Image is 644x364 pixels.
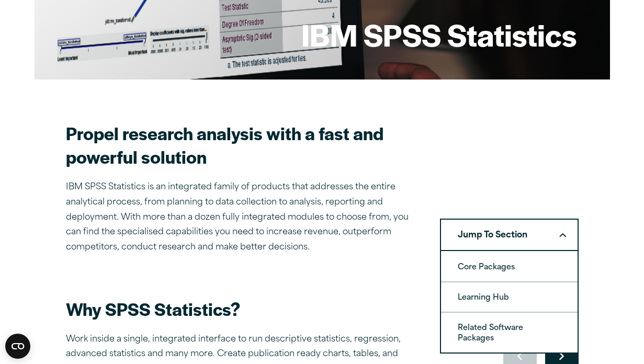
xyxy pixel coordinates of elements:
svg: Downward pointing chevron [559,233,566,237]
a: Core Packages [441,252,578,281]
a: Learning Hub [441,282,578,312]
h2: Why SPSS Statistics? [66,297,432,321]
nav: Table of Contents [440,219,579,251]
svg: Right pointing chevron [559,352,564,360]
p: IBM SPSS Statistics is an integrated family of products that addresses the entire analytical proc... [66,180,415,255]
button: Open CMP widget [5,334,30,359]
button: Jump To SectionDownward pointing chevron [440,219,579,251]
h1: IBM SPSS Statistics [301,14,577,55]
h2: Propel research analysis with a fast and powerful solution [66,121,415,168]
a: Related Software Packages [441,313,578,352]
ol: Jump To SectionDownward pointing chevron [440,250,579,354]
